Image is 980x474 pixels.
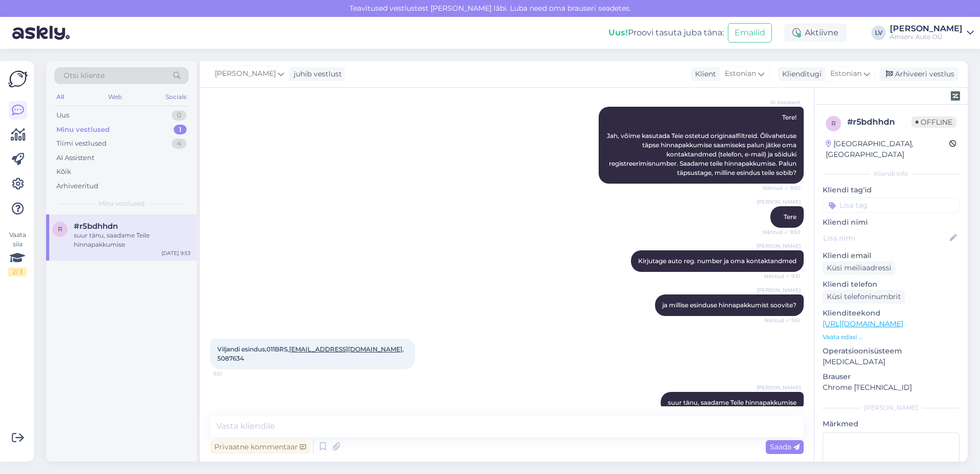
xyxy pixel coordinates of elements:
span: Tere [784,213,797,221]
div: 2 / 3 [8,267,27,276]
span: Kirjutage auto reg. number ja oma kontaktandmed [638,257,797,265]
div: Web [106,90,124,104]
p: Vaata edasi ... [823,332,959,342]
p: Kliendi nimi [823,217,959,228]
span: Tere! Jah, võime kasutada Teie ostetud originaalfiltreid. Õlivahetuse täpse hinnapakkumise saamis... [607,113,798,176]
div: Klient [691,69,716,80]
p: Chrome [TECHNICAL_ID] [823,382,959,393]
p: Kliendi email [823,250,959,261]
span: r [58,225,63,233]
input: Lisa tag [823,197,959,213]
div: Vaata siia [8,230,27,276]
span: suur tänu, saadame Teile hinnapakkumise [668,399,797,406]
div: [GEOGRAPHIC_DATA], [GEOGRAPHIC_DATA] [826,139,949,160]
span: Nähtud ✓ 9:51 [762,317,801,324]
div: Proovi tasuta juba täna: [608,27,724,39]
span: [PERSON_NAME] [757,198,801,206]
div: suur tänu, saadame Teile hinnapakkumise [74,231,191,249]
span: Nähtud ✓ 9:50 [762,184,801,192]
button: Emailid [728,23,772,43]
span: Minu vestlused [98,199,145,208]
div: Tiimi vestlused [56,139,107,149]
span: Nähtud ✓ 9:50 [762,228,801,236]
p: [MEDICAL_DATA] [823,357,959,367]
div: Amserv Auto OÜ [890,33,963,41]
p: Klienditeekond [823,308,959,319]
div: 4 [172,139,187,149]
div: [PERSON_NAME] [890,25,963,33]
span: ja millise esinduse hinnapakkumist soovite? [662,301,797,309]
div: Aktiivne [784,24,847,42]
span: AI Assistent [762,98,801,106]
div: juhib vestlust [290,69,342,80]
div: Arhiveeri vestlus [880,67,958,81]
div: Küsi telefoninumbrit [823,290,905,304]
p: Kliendi telefon [823,279,959,290]
div: Kliendi info [823,169,959,179]
span: 9:51 [213,370,252,378]
span: Viljandi esindus,011BRS, , 5087634 [217,345,405,362]
p: Operatsioonisüsteem [823,346,959,357]
div: Socials [164,90,189,104]
span: #r5bdhhdn [74,222,118,231]
span: Otsi kliente [64,70,105,81]
p: Kliendi tag'id [823,185,959,195]
span: Offline [911,116,956,128]
div: [DATE] 9:53 [161,249,191,257]
span: r [831,120,836,127]
div: All [54,90,66,104]
div: Kõik [56,167,71,177]
div: [PERSON_NAME] [823,403,959,412]
a: [PERSON_NAME]Amserv Auto OÜ [890,25,974,41]
input: Lisa nimi [823,232,948,244]
span: [PERSON_NAME] [757,242,801,250]
div: # r5bdhhdn [847,116,911,128]
div: Uus [56,110,69,121]
p: Brauser [823,371,959,382]
p: Märkmed [823,419,959,429]
span: Estonian [830,68,862,80]
div: Klienditugi [778,69,822,80]
span: [PERSON_NAME] [757,286,801,294]
span: Estonian [725,68,756,80]
span: Nähtud ✓ 9:51 [762,272,801,280]
a: [EMAIL_ADDRESS][DOMAIN_NAME] [289,345,402,353]
a: [URL][DOMAIN_NAME] [823,319,903,328]
div: 1 [174,125,187,135]
b: Uus! [608,28,628,37]
div: AI Assistent [56,153,94,163]
span: [PERSON_NAME] [757,384,801,391]
span: [PERSON_NAME] [215,68,276,80]
div: LV [871,26,886,40]
div: Küsi meiliaadressi [823,261,895,275]
img: zendesk [951,91,960,101]
div: 0 [172,110,187,121]
div: Privaatne kommentaar [210,440,310,454]
img: Askly Logo [8,69,28,89]
div: Minu vestlused [56,125,110,135]
div: Arhiveeritud [56,181,98,191]
span: Saada [770,442,800,451]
